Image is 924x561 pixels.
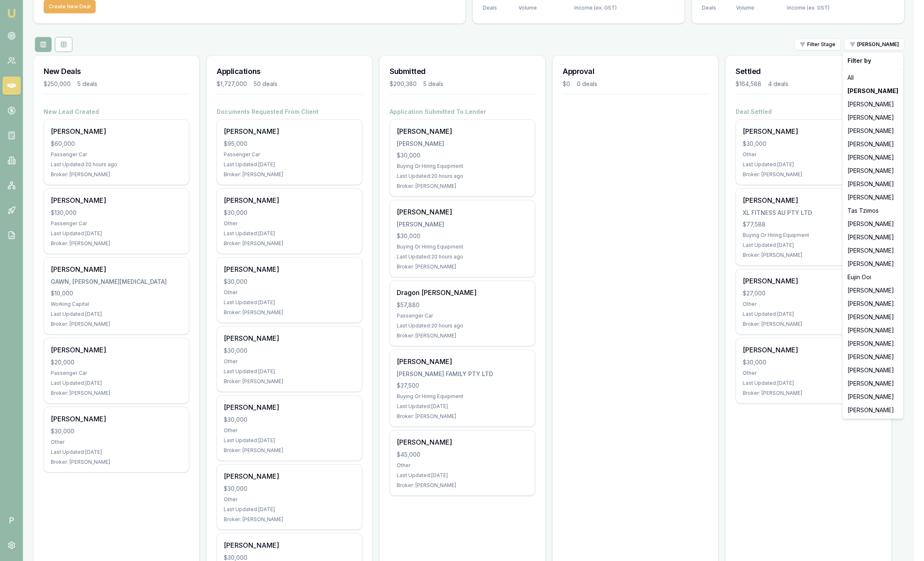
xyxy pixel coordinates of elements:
strong: [PERSON_NAME] [847,87,898,95]
div: [PERSON_NAME] [844,257,902,271]
div: Eujin Ooi [844,271,902,284]
div: [PERSON_NAME] [844,390,902,404]
div: All [844,71,902,84]
div: [PERSON_NAME] [844,337,902,350]
div: [PERSON_NAME] [844,377,902,390]
div: [PERSON_NAME] [844,177,902,191]
div: [PERSON_NAME] [844,324,902,337]
div: [PERSON_NAME] [844,124,902,138]
div: [PERSON_NAME] [844,310,902,324]
div: [PERSON_NAME] [844,231,902,244]
div: [PERSON_NAME] [844,191,902,204]
div: [PERSON_NAME] [844,111,902,124]
div: [PERSON_NAME] [844,284,902,297]
div: [PERSON_NAME] [844,244,902,257]
div: [PERSON_NAME] [844,164,902,177]
div: [PERSON_NAME] [844,98,902,111]
div: Tas Tzimos [844,204,902,217]
div: [PERSON_NAME] [844,297,902,310]
div: [PERSON_NAME] [844,350,902,364]
div: [PERSON_NAME] [844,138,902,151]
div: [PERSON_NAME] [844,404,902,417]
div: Filter by [844,54,902,67]
div: [PERSON_NAME] [844,151,902,164]
div: [PERSON_NAME] [844,364,902,377]
div: [PERSON_NAME] [844,217,902,231]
